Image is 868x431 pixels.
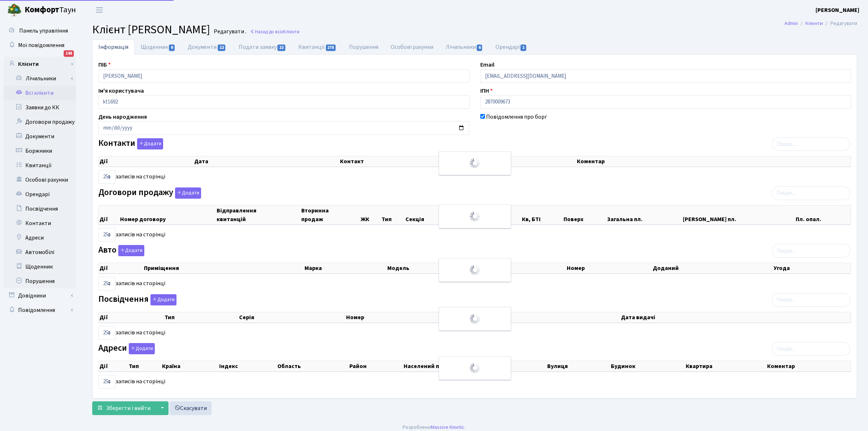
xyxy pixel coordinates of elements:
[4,24,76,38] a: Панель управління
[477,45,482,51] span: 6
[772,186,850,200] input: Пошук...
[98,228,165,242] label: записів на сторінці
[129,343,155,354] button: Адреси
[173,186,201,199] a: Додати
[384,39,439,55] a: Особові рахунки
[99,312,164,322] th: Дії
[610,361,685,371] th: Будинок
[403,361,546,371] th: Населений пункт
[805,20,823,27] a: Клієнти
[216,206,301,224] th: Відправлення квитанцій
[566,263,652,273] th: Номер
[161,361,218,371] th: Країна
[469,157,481,169] img: Обробка...
[98,326,165,340] label: записів на сторінці
[118,245,144,256] button: Авто
[471,312,620,322] th: Видано
[4,144,76,158] a: Боржники
[218,45,226,51] span: 12
[772,293,850,307] input: Пошук...
[4,259,76,274] a: Щоденник
[25,4,59,16] b: Комфорт
[4,158,76,173] a: Квитанції
[127,342,155,355] a: Додати
[4,231,76,245] a: Адреси
[4,38,76,52] a: Мої повідомлення148
[128,361,161,371] th: Тип
[98,187,201,199] label: Договори продажу
[4,129,76,144] a: Документи
[469,211,481,222] img: Обробка...
[233,39,292,55] a: Подати заявку
[99,361,128,371] th: Дії
[135,39,182,55] a: Щоденник
[169,45,175,51] span: 9
[98,228,115,242] select: записів на сторінці
[218,361,277,371] th: Індекс
[784,20,798,27] a: Admin
[98,343,155,354] label: Адреси
[490,263,566,273] th: Колір
[98,60,111,69] label: ПІБ
[90,4,109,16] button: Переключити навігацію
[521,206,563,224] th: Кв, БТІ
[682,206,795,224] th: [PERSON_NAME] пл.
[489,39,533,55] a: Орендарі
[99,206,119,224] th: Дії
[170,401,212,415] a: Скасувати
[116,244,144,257] a: Додати
[98,326,115,340] select: записів на сторінці
[4,288,76,303] a: Довідники
[98,170,165,184] label: записів на сторінці
[277,45,285,51] span: 22
[4,216,76,231] a: Контакти
[92,39,135,55] a: Інформація
[164,312,238,322] th: Тип
[387,263,490,273] th: Модель
[4,202,76,216] a: Посвідчення
[469,313,481,325] img: Обробка...
[292,39,342,55] a: Квитанції
[431,423,464,431] a: Massive Kinetic
[795,206,851,224] th: Пл. опал.
[4,100,76,115] a: Заявки до КК
[98,277,165,291] label: записів на сторінці
[480,60,494,69] label: Email
[774,16,868,31] nav: breadcrumb
[469,362,481,374] img: Обробка...
[283,28,299,35] span: Клієнти
[98,277,115,291] select: записів на сторінці
[25,4,76,16] span: Таун
[607,206,682,224] th: Загальна пл.
[4,274,76,288] a: Порушення
[98,375,115,389] select: записів на сторінці
[343,39,384,55] a: Порушення
[4,303,76,317] a: Повідомлення
[92,401,155,415] button: Зберегти і вийти
[360,206,380,224] th: ЖК
[182,39,232,55] a: Документи
[823,20,857,28] li: Редагувати
[212,28,246,35] small: Редагувати .
[7,3,22,17] img: logo.png
[4,173,76,187] a: Особові рахунки
[381,206,405,224] th: Тип
[339,156,576,166] th: Контакт
[238,312,345,322] th: Серія
[4,245,76,259] a: Автомобілі
[175,187,201,199] button: Договори продажу
[773,263,851,273] th: Угода
[8,71,76,86] a: Лічильники
[816,6,859,14] b: [PERSON_NAME]
[98,86,144,95] label: Ім'я користувача
[150,294,176,305] button: Посвідчення
[486,113,547,121] label: Повідомлення про борг
[98,375,165,389] label: записів на сторінці
[349,361,403,371] th: Район
[98,170,115,184] select: записів на сторінці
[149,293,176,305] a: Додати
[4,187,76,202] a: Орендарі
[106,404,150,412] span: Зберегти і вийти
[4,86,76,100] a: Всі клієнти
[99,156,193,166] th: Дії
